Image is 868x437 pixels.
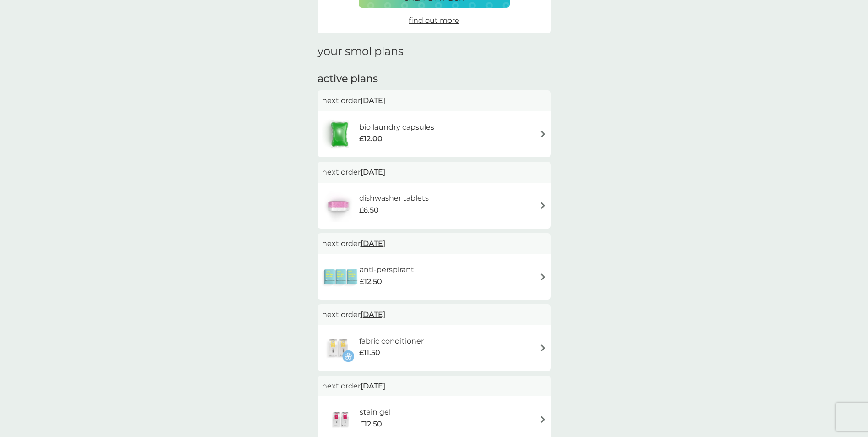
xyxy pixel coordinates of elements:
[360,276,382,288] span: £12.50
[322,190,354,222] img: dishwasher tablets
[322,380,546,392] p: next order
[359,204,379,216] span: £6.50
[359,133,383,145] span: £12.00
[359,335,424,347] h6: fabric conditioner
[318,45,551,58] h1: your smol plans
[322,261,360,293] img: anti-perspirant
[409,15,459,27] a: find out more
[359,121,434,133] h6: bio laundry capsules
[322,95,546,107] p: next order
[361,163,385,181] span: [DATE]
[322,238,546,250] p: next order
[360,264,414,276] h6: anti-perspirant
[360,418,382,430] span: £12.50
[409,16,459,25] span: find out more
[361,377,385,395] span: [DATE]
[539,202,546,209] img: arrow right
[322,403,360,435] img: stain gel
[322,332,354,364] img: fabric conditioner
[539,416,546,423] img: arrow right
[361,235,385,252] span: [DATE]
[539,131,546,137] img: arrow right
[539,273,546,280] img: arrow right
[359,192,429,204] h6: dishwasher tablets
[361,306,385,323] span: [DATE]
[322,309,546,321] p: next order
[361,92,385,109] span: [DATE]
[539,344,546,351] img: arrow right
[322,118,357,150] img: bio laundry capsules
[360,406,391,418] h6: stain gel
[359,347,380,359] span: £11.50
[322,166,546,178] p: next order
[318,72,551,86] h2: active plans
